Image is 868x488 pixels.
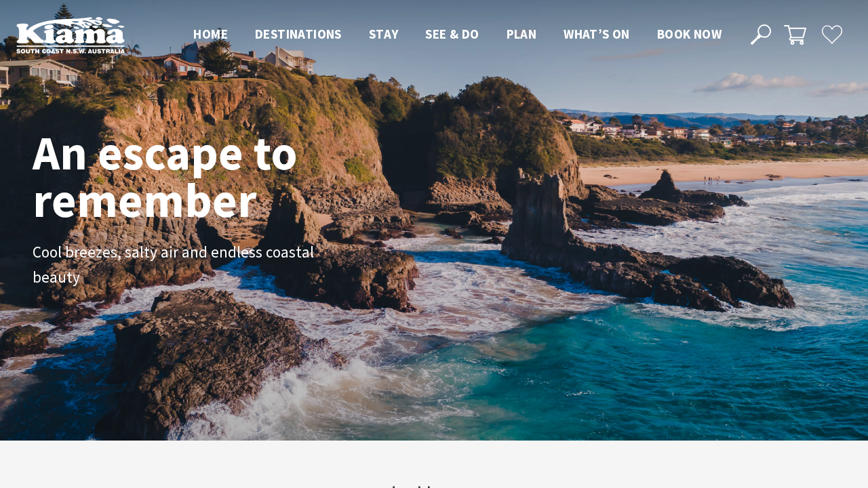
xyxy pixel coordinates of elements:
span: Stay [369,26,399,42]
span: Home [193,26,228,42]
p: Cool breezes, salty air and endless coastal beauty [33,240,338,290]
span: Destinations [255,26,342,42]
img: Kiama Logo [16,16,125,54]
span: What’s On [564,26,630,42]
span: Book now [657,26,722,42]
h1: An escape to remember [33,129,406,224]
nav: Main Menu [180,24,735,46]
span: See & Do [425,26,479,42]
span: Plan [507,26,537,42]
